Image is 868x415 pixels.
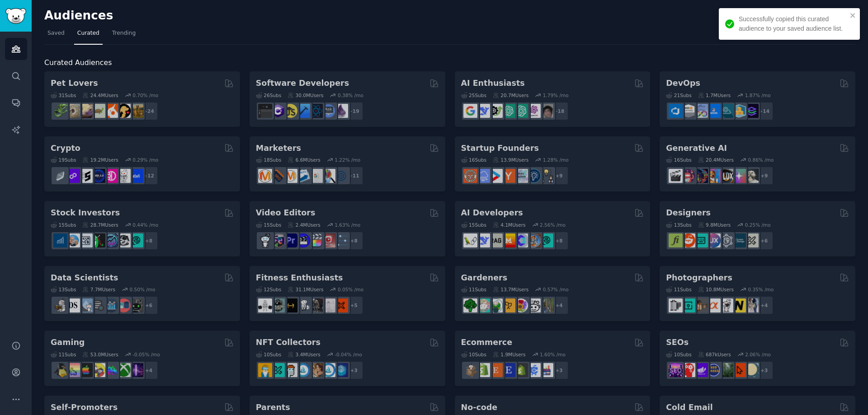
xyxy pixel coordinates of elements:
button: close [850,12,856,19]
span: Curated [77,29,99,37]
img: GummySearch logo [5,8,26,24]
a: Saved [44,26,68,45]
span: Trending [112,29,136,37]
span: Curated Audiences [44,57,112,69]
a: Curated [74,26,103,45]
a: Trending [109,26,139,45]
h2: Audiences [44,9,782,23]
div: Successfully copied this curated audience to your saved audience list. [739,14,847,33]
span: Saved [47,29,65,37]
